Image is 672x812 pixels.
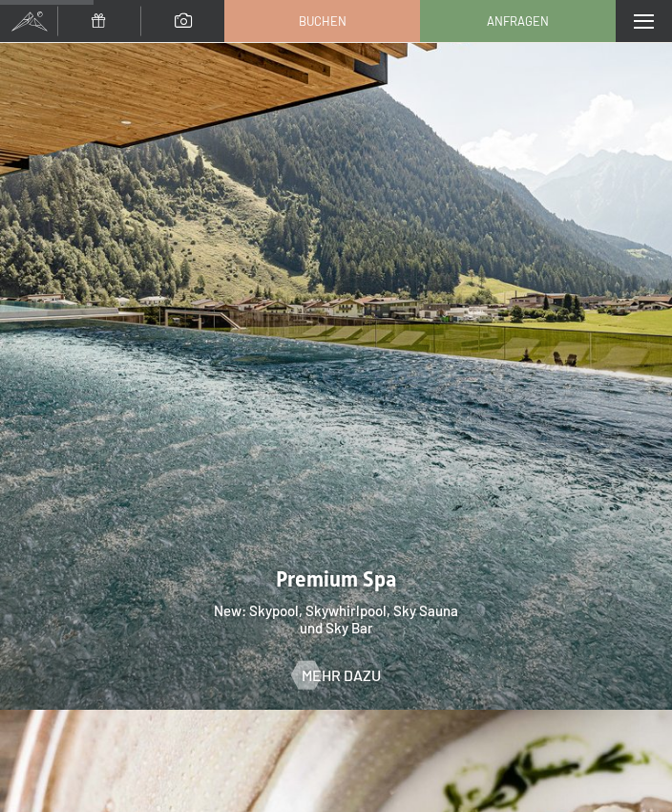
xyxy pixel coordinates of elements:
[487,12,549,30] span: Anfragen
[292,665,381,686] a: Mehr dazu
[302,665,381,686] span: Mehr dazu
[299,12,346,30] span: Buchen
[225,1,419,41] a: Buchen
[421,1,615,41] a: Anfragen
